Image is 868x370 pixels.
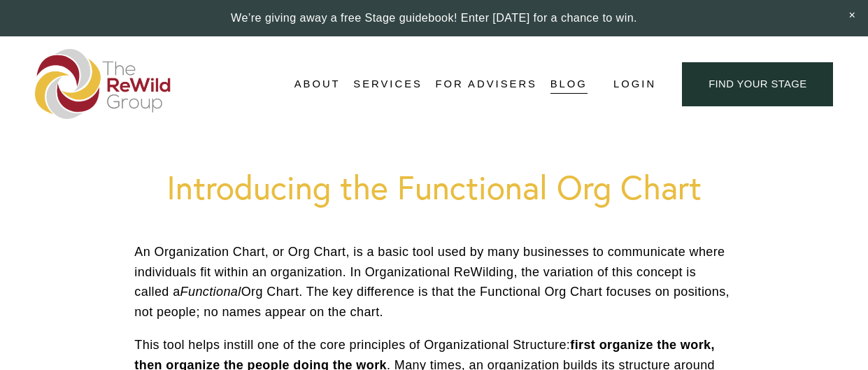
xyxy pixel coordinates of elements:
a: Blog [550,74,588,95]
span: Services [353,75,422,94]
a: folder dropdown [294,74,341,95]
a: find your stage [682,62,833,106]
img: The ReWild Group [35,49,172,119]
a: For Advisers [436,74,537,95]
h1: Introducing the Functional Org Chart [134,167,733,207]
a: folder dropdown [353,74,422,95]
a: Login [613,75,656,94]
span: About [294,75,341,94]
em: Functional [180,285,241,299]
p: An Organization Chart, or Org Chart, is a basic tool used by many businesses to communicate where... [134,242,733,322]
